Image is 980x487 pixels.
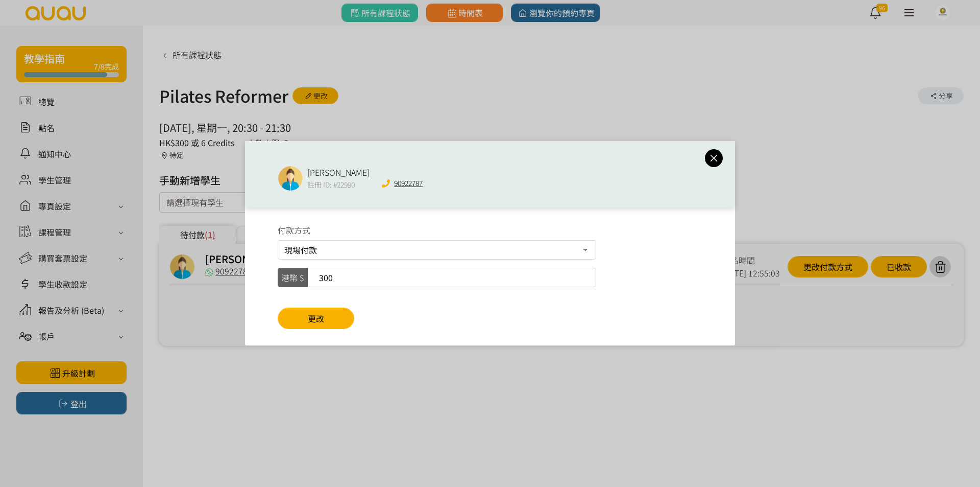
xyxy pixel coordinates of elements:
[278,308,354,329] button: 更改
[278,166,370,191] a: [PERSON_NAME] 註冊 ID: #22990
[281,271,304,284] span: 港幣 $
[382,177,423,189] a: 90922787
[394,177,423,189] span: 90922787
[307,178,370,191] span: 註冊 ID: #22990
[307,167,370,178] div: [PERSON_NAME]
[308,312,324,324] span: 更改
[278,224,310,236] label: 付款方式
